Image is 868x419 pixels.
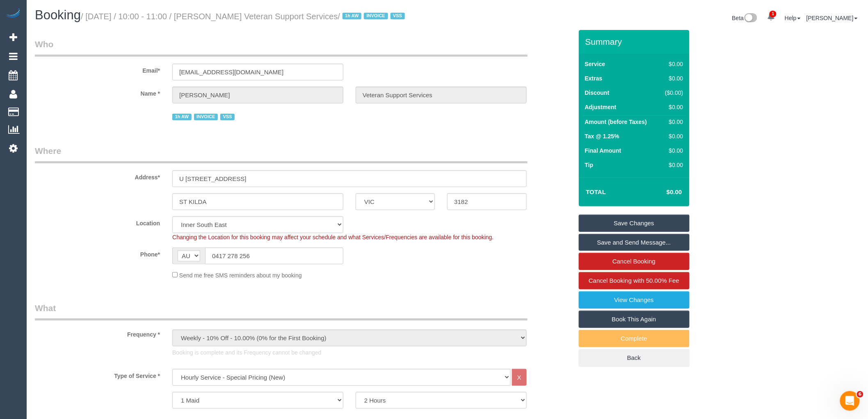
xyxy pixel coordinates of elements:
[589,277,679,284] span: Cancel Booking with 50.00% Fee
[579,349,690,366] a: Back
[172,87,343,103] input: First Name*
[205,247,343,264] input: Phone*
[220,114,235,120] span: VSS
[81,12,407,21] small: / [DATE] / 10:00 - 11:00 / [PERSON_NAME] Veteran Support Services
[662,103,683,111] div: $0.00
[732,15,758,21] a: Beta
[806,15,858,21] a: [PERSON_NAME]
[172,64,343,80] input: Email*
[662,147,683,155] div: $0.00
[29,369,166,380] label: Type of Service *
[579,253,690,270] a: Cancel Booking
[364,13,388,19] span: INVOICE
[343,13,361,19] span: 1h AW
[662,60,683,68] div: $0.00
[585,60,605,68] label: Service
[29,170,166,181] label: Address*
[579,234,690,251] a: Save and Send Message...
[29,327,166,339] label: Frequency *
[391,13,405,19] span: VSS
[585,132,619,140] label: Tax @ 1.25%
[29,247,166,259] label: Phone*
[35,302,528,321] legend: What
[172,114,191,120] span: 1h AW
[29,216,166,227] label: Location
[585,147,621,155] label: Final Amount
[194,114,218,120] span: INVOICE
[763,8,779,26] a: 1
[179,272,302,279] span: Send me free SMS reminders about my booking
[447,193,526,210] input: Post Code*
[662,118,683,126] div: $0.00
[172,193,343,210] input: Suburb*
[172,348,527,357] p: Booking is complete and its Frequency cannot be changed
[5,8,21,20] img: Automaid Logo
[662,74,683,82] div: $0.00
[579,311,690,328] a: Book This Again
[35,38,528,57] legend: Who
[585,89,610,97] label: Discount
[642,189,682,196] h4: $0.00
[172,234,493,240] span: Changing the Location for this booking may affect your schedule and what Services/Frequencies are...
[35,145,528,163] legend: Where
[579,215,690,232] a: Save Changes
[662,132,683,140] div: $0.00
[840,391,860,411] iframe: Intercom live chat
[585,118,647,126] label: Amount (before Taxes)
[586,188,606,195] strong: Total
[744,13,757,24] img: New interface
[35,8,81,22] span: Booking
[356,87,527,103] input: Last Name*
[585,103,617,111] label: Adjustment
[770,11,777,17] span: 1
[29,64,166,75] label: Email*
[662,161,683,169] div: $0.00
[585,161,594,169] label: Tip
[338,12,407,21] span: /
[585,37,685,46] h3: Summary
[785,15,801,21] a: Help
[857,391,863,398] span: 6
[579,272,690,289] a: Cancel Booking with 50.00% Fee
[29,87,166,98] label: Name *
[662,89,683,97] div: ($0.00)
[579,291,690,309] a: View Changes
[585,74,603,82] label: Extras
